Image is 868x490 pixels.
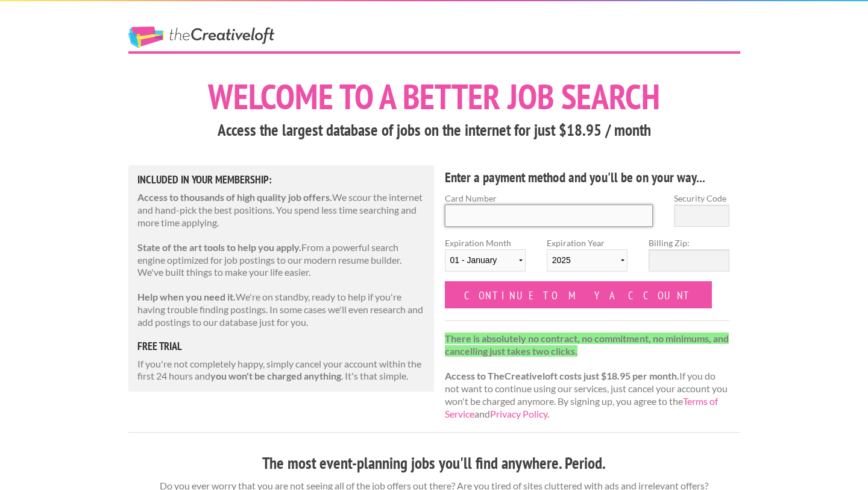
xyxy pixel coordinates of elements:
strong: Access to TheCreativeloft costs just $18.95 per month. [445,370,679,381]
strong: you won't be charged anything [210,370,341,381]
h1: Welcome to a better job search [128,79,740,114]
p: We scour the internet and hand-pick the best positions. You spend less time searching and more ti... [137,191,426,229]
select: Expiration Year [547,249,627,272]
a: Privacy Policy [490,408,547,419]
label: Expiration Month [445,237,526,281]
h4: Enter a payment method and you'll be on your way... [445,168,730,187]
a: The Creative Loft [128,27,274,48]
a: Terms of Service [445,395,718,419]
strong: There is absolutely no contract, no commitment, no minimums, and cancelling just takes two clicks. [445,332,729,357]
label: Expiration Year [547,237,627,281]
h3: Access the largest database of jobs on the internet for just $18.95 / month [128,119,740,142]
label: Card Number [445,192,653,205]
h3: The most event-planning jobs you'll find anywhere. Period. [128,452,740,475]
strong: Access to thousands of high quality job offers. [137,191,332,203]
h5: free trial [137,341,426,352]
p: From a powerful search engine optimized for job postings to our modern resume builder. We've buil... [137,241,426,279]
h5: Included in Your Membership: [137,174,426,185]
label: Billing Zip: [649,237,729,249]
select: Expiration Month [445,249,526,272]
p: If you do not want to continue using our services, just cancel your account you won't be charged ... [445,332,730,421]
label: Security Code [674,192,729,205]
input: Continue to my account [445,281,712,308]
p: If you're not completely happy, simply cancel your account within the first 24 hours and . It's t... [137,358,426,383]
p: We're on standby, ready to help if you're having trouble finding postings. In some cases we'll ev... [137,291,426,328]
strong: State of the art tools to help you apply. [137,241,301,253]
strong: Help when you need it. [137,291,236,302]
